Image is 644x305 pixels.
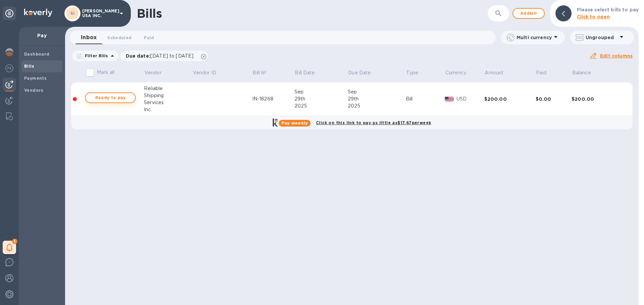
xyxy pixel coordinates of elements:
[406,95,445,102] div: Bill
[252,95,294,102] div: IN-18268
[107,34,131,41] span: Scheduled
[70,11,75,16] b: SI
[253,69,275,76] span: Bill №
[97,69,114,76] p: Mark all
[348,69,371,76] p: Due Date
[82,53,108,59] p: Filter Bills
[82,9,116,18] p: [PERSON_NAME] USA INC.
[572,69,600,76] span: Balance
[126,53,197,59] p: Due date :
[536,69,546,76] p: Paid
[145,69,170,76] span: Vendor
[485,69,512,76] span: Amount
[406,69,418,76] p: Type
[517,34,552,41] p: Multi currency
[12,239,17,244] span: 1
[24,9,52,17] img: Logo
[24,88,44,93] b: Vendors
[3,7,16,20] div: Unpin categories
[294,88,348,95] div: Sep
[144,106,192,113] div: Inc.
[513,8,545,19] button: Addbill
[91,94,130,102] span: Ready to pay
[600,53,633,59] u: Edit columns
[5,64,13,72] img: Foreign exchange
[485,69,503,76] p: Amount
[144,85,192,92] div: Reliable
[348,102,406,109] div: 2025
[193,69,225,76] span: Vendor ID
[457,95,484,102] p: USD
[348,95,406,102] div: 29th
[294,95,348,102] div: 29th
[484,96,536,102] div: $200.00
[536,96,572,102] div: $0.00
[536,69,555,76] span: Paid
[577,14,610,19] b: Click to open
[193,69,216,76] p: Vendor ID
[81,33,97,42] span: Inbox
[572,69,591,76] p: Balance
[24,76,47,81] b: Payments
[586,34,618,41] p: Ungrouped
[348,88,406,95] div: Sep
[316,120,431,125] b: Click on this link to pay as little as $17.67 per week
[120,51,208,61] div: Due date:[DATE] to [DATE]
[24,64,34,69] b: Bills
[85,92,136,103] button: Ready to pay
[144,99,192,106] div: Services
[144,34,154,41] span: Paid
[295,69,315,76] p: Bill Date
[348,69,379,76] span: Due Date
[24,32,60,39] p: Pay
[519,9,539,17] span: Add bill
[137,6,162,20] h1: Bills
[253,69,266,76] p: Bill №
[281,121,308,126] b: Pay weekly
[145,69,162,76] p: Vendor
[572,96,623,102] div: $200.00
[406,69,427,76] span: Type
[445,69,466,76] p: Currency
[144,92,192,99] div: Shipping
[150,53,194,59] span: [DATE] to [DATE]
[295,69,323,76] span: Bill Date
[445,97,454,101] img: USD
[24,52,50,57] b: Dashboard
[294,102,348,109] div: 2025
[577,7,639,12] b: Please select bills to pay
